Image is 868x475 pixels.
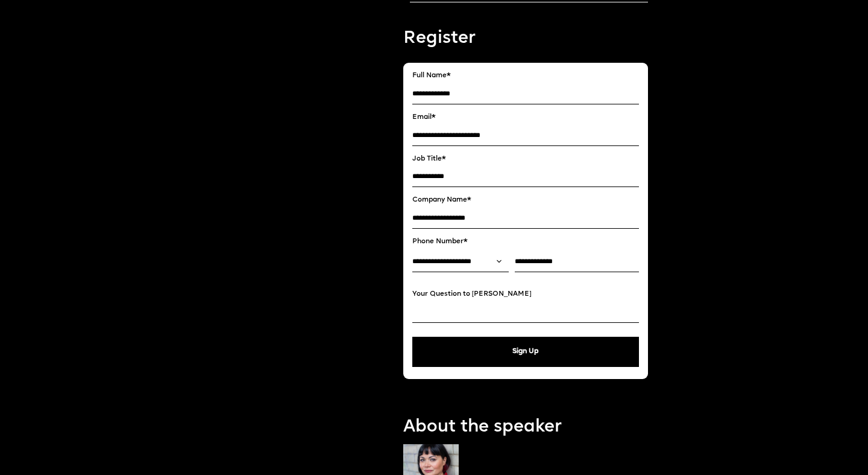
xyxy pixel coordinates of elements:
p: Register [403,27,648,51]
label: Company Name [412,196,639,205]
label: Your Question to [PERSON_NAME] [412,290,639,299]
label: Email [412,113,639,122]
p: About the speaker [403,415,648,439]
label: Job Title [412,155,639,164]
button: Sign Up [412,337,639,367]
label: Full Name [412,72,639,80]
label: Phone Number [412,238,639,246]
